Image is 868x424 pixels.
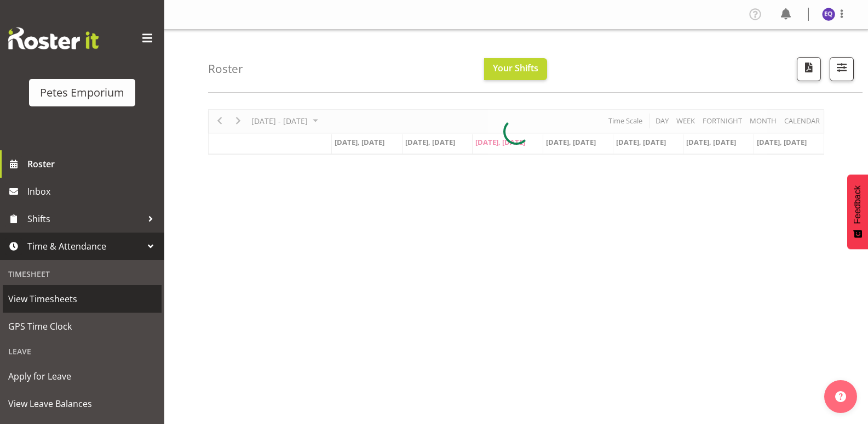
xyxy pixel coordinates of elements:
h4: Roster [208,63,243,75]
span: View Timesheets [8,291,156,307]
span: Shifts [27,211,142,227]
img: help-xxl-2.png [835,391,846,402]
div: Petes Emporium [40,84,124,101]
span: Time & Attendance [27,238,142,255]
span: Roster [27,156,159,172]
span: Apply for Leave [8,368,156,385]
img: esperanza-querido10799.jpg [822,8,835,21]
button: Your Shifts [484,58,547,80]
div: Timesheet [3,263,162,285]
span: GPS Time Clock [8,318,156,335]
span: Feedback [853,185,863,224]
div: Leave [3,340,162,363]
span: View Leave Balances [8,395,156,412]
img: Rosterit website logo [8,27,99,49]
button: Feedback - Show survey [847,174,868,249]
button: Download a PDF of the roster according to the set date range. [797,57,821,81]
span: Inbox [27,183,159,200]
button: Filter Shifts [830,57,854,81]
a: GPS Time Clock [3,313,162,340]
span: Your Shifts [493,62,538,74]
a: View Leave Balances [3,390,162,417]
a: Apply for Leave [3,363,162,390]
a: View Timesheets [3,285,162,313]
